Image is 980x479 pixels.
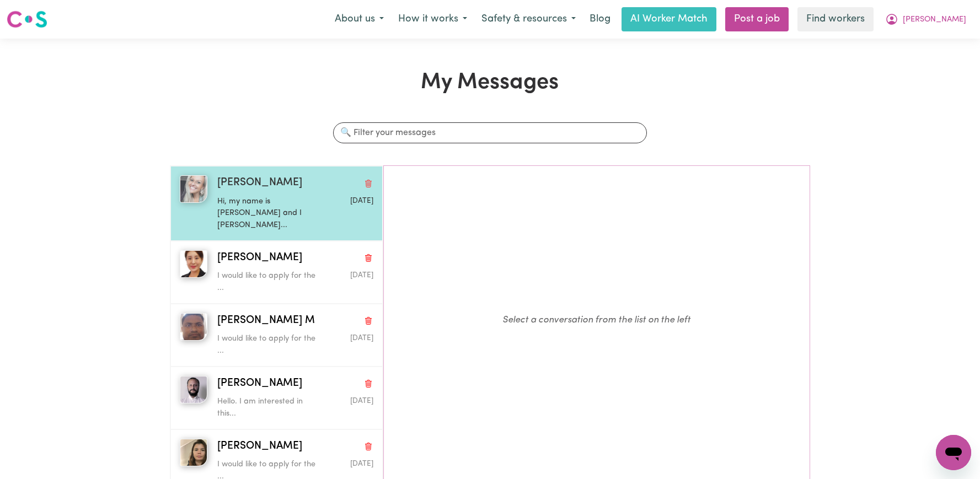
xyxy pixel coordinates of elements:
[170,367,383,429] button: Michele V[PERSON_NAME]Delete conversationHello. I am interested in this...Message sent on July 1,...
[217,333,322,357] p: I would like to apply for the ...
[363,176,373,190] button: Delete conversation
[217,439,302,455] span: [PERSON_NAME]
[502,315,690,325] em: Select a conversation from the list on the left
[217,313,315,329] span: [PERSON_NAME] M
[878,8,973,31] button: My Account
[350,335,373,342] span: Message sent on April 3, 2025
[170,166,383,241] button: Julia B[PERSON_NAME]Delete conversationHi, my name is [PERSON_NAME] and I [PERSON_NAME]...Message...
[391,8,474,31] button: How it works
[350,397,373,405] span: Message sent on July 1, 2024
[622,7,716,31] a: AI Worker Match
[217,196,322,232] p: Hi, my name is [PERSON_NAME] and I [PERSON_NAME]...
[180,175,207,203] img: Julia B
[350,197,373,204] span: Message sent on August 4, 2025
[333,122,646,143] input: 🔍 Filter your messages
[936,435,971,470] iframe: Button to launch messaging window
[170,241,383,304] button: Jin K[PERSON_NAME]Delete conversationI would like to apply for the ...Message sent on August 3, 2025
[180,250,207,278] img: Jin K
[363,439,373,454] button: Delete conversation
[217,175,302,191] span: [PERSON_NAME]
[797,7,874,31] a: Find workers
[180,313,207,341] img: Mohammad Shipon M
[217,396,322,419] p: Hello. I am interested in this...
[583,7,617,31] a: Blog
[363,251,373,265] button: Delete conversation
[474,8,583,31] button: Safety & resources
[903,14,966,26] span: [PERSON_NAME]
[7,7,47,32] a: Careseekers logo
[217,270,322,294] p: I would like to apply for the ...
[180,439,207,466] img: Simone R
[170,304,383,367] button: Mohammad Shipon M[PERSON_NAME] MDelete conversationI would like to apply for the ...Message sent ...
[350,460,373,467] span: Message sent on July 5, 2024
[217,250,302,266] span: [PERSON_NAME]
[328,8,391,31] button: About us
[217,376,302,392] span: [PERSON_NAME]
[363,376,373,391] button: Delete conversation
[350,272,373,279] span: Message sent on August 3, 2025
[180,376,207,403] img: Michele V
[725,7,789,31] a: Post a job
[363,314,373,328] button: Delete conversation
[7,9,47,29] img: Careseekers logo
[170,69,810,96] h1: My Messages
